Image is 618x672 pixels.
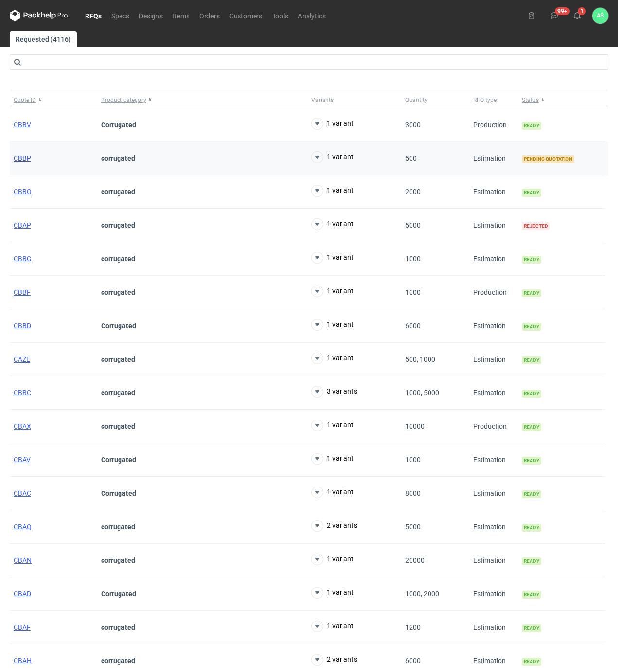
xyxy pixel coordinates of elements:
[405,288,421,296] span: 1000
[522,390,541,398] span: Ready
[522,222,550,230] span: Rejected
[469,175,518,209] div: Estimation
[311,453,354,465] button: 1 variant
[14,523,32,531] span: CBAQ
[101,422,135,430] strong: corrugated
[405,154,417,162] span: 500
[405,255,421,263] span: 1000
[134,10,168,21] a: Designs
[101,96,146,104] span: Product category
[473,96,497,104] span: RFQ type
[592,8,608,24] button: AŚ
[194,10,224,21] a: Orders
[14,221,31,229] a: CBAP
[469,276,518,309] div: Production
[311,252,354,264] button: 1 variant
[405,96,428,104] span: Quantity
[101,590,136,598] strong: Corrugated
[14,355,30,363] a: CAZE
[97,92,308,108] button: Product category
[14,96,36,104] span: Quote ID
[168,10,194,21] a: Items
[14,288,31,296] a: CBBF
[14,322,31,330] a: CBBD
[405,657,421,665] span: 6000
[405,456,421,464] span: 1000
[101,489,136,497] strong: Corrugated
[101,657,135,665] strong: corrugated
[101,121,136,129] strong: Corrugated
[522,658,541,666] span: Ready
[10,92,97,108] button: Quote ID
[14,623,31,631] a: CBAF
[14,188,32,196] span: CBBO
[469,544,518,577] div: Estimation
[14,590,31,598] a: CBAD
[405,188,421,196] span: 2000
[311,286,354,297] button: 1 variant
[14,154,31,162] a: CBBP
[14,556,32,564] a: CBAN
[101,154,135,162] strong: corrugated
[518,92,605,108] button: Status
[311,386,357,398] button: 3 variants
[14,456,31,464] a: CBAV
[469,443,518,477] div: Estimation
[311,185,354,197] button: 1 variant
[311,353,354,364] button: 1 variant
[405,389,439,397] span: 1000, 5000
[405,221,421,229] span: 5000
[405,121,421,129] span: 3000
[311,554,354,565] button: 1 variant
[469,611,518,644] div: Estimation
[101,188,135,196] strong: corrugated
[522,624,541,632] span: Ready
[14,255,32,263] a: CBBG
[311,420,354,431] button: 1 variant
[293,10,330,21] a: Analytics
[469,142,518,175] div: Estimation
[405,422,425,430] span: 10000
[14,121,31,129] a: CBBV
[101,288,135,296] strong: corrugated
[522,323,541,331] span: Ready
[522,155,574,163] span: Pending quotation
[469,242,518,276] div: Estimation
[311,520,357,532] button: 2 variants
[405,590,439,598] span: 1000, 2000
[522,96,539,104] span: Status
[311,319,354,331] button: 1 variant
[469,510,518,544] div: Estimation
[522,423,541,431] span: Ready
[405,623,421,631] span: 1200
[547,8,562,23] button: 99+
[522,189,541,197] span: Ready
[101,355,135,363] strong: corrugated
[469,577,518,611] div: Estimation
[469,209,518,242] div: Estimation
[311,96,334,104] span: Variants
[522,256,541,264] span: Ready
[101,255,135,263] strong: corrugated
[10,31,77,47] a: Requested (4116)
[14,389,31,397] a: CBBC
[405,322,421,330] span: 6000
[267,10,293,21] a: Tools
[469,410,518,443] div: Production
[14,422,31,430] a: CBAX
[592,8,608,24] div: Adrian Świerżewski
[101,556,135,564] strong: corrugated
[224,10,267,21] a: Customers
[14,489,31,497] span: CBAC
